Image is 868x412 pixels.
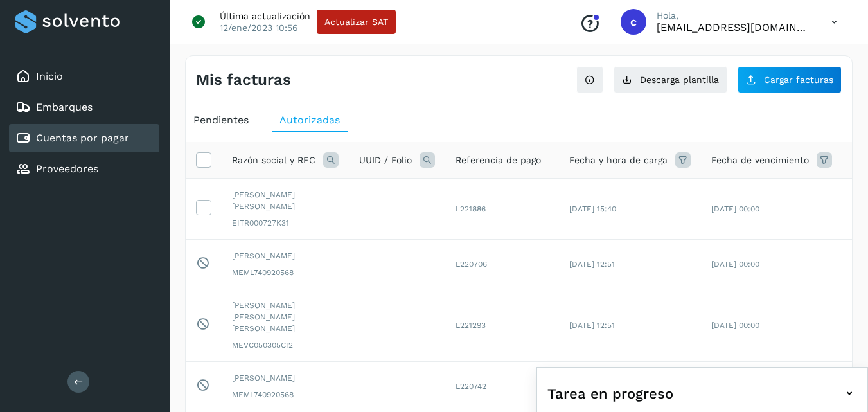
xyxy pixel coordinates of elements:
span: L220742 [456,382,486,391]
span: [DATE] 00:00 [711,321,759,330]
span: MEVC050305CI2 [232,339,339,351]
p: Última actualización [220,10,310,22]
span: UUID / Folio [359,154,412,167]
span: [DATE] 00:00 [711,260,759,269]
span: Razón social y RFC [232,154,315,167]
span: Descarga plantilla [640,75,719,84]
button: Cargar facturas [738,66,842,93]
span: Referencia de pago [456,154,541,167]
span: [PERSON_NAME] [PERSON_NAME] [232,189,339,212]
span: MEML740920568 [232,267,339,278]
div: Inicio [9,62,159,91]
span: EITR000727K31 [232,217,339,229]
span: Tarea en progreso [547,383,673,404]
a: Cuentas por pagar [36,132,129,144]
span: [DATE] 12:51 [569,260,615,269]
button: Descarga plantilla [614,66,727,93]
span: Autorizadas [279,114,340,126]
p: 12/ene/2023 10:56 [220,22,298,33]
a: Inicio [36,70,63,82]
div: Tarea en progreso [547,378,857,409]
button: Actualizar SAT [317,10,396,34]
span: L221293 [456,321,486,330]
span: [DATE] 15:40 [569,204,616,213]
span: MEML740920568 [232,389,339,400]
span: L221886 [456,204,486,213]
p: Hola, [657,10,811,21]
span: Fecha y hora de carga [569,154,668,167]
span: Fecha de vencimiento [711,154,809,167]
div: Cuentas por pagar [9,124,159,152]
span: [PERSON_NAME] [232,250,339,262]
span: [DATE] 12:51 [569,321,615,330]
span: [DATE] 00:00 [711,204,759,213]
span: Pendientes [193,114,249,126]
span: L220706 [456,260,487,269]
span: Actualizar SAT [324,17,388,26]
a: Embarques [36,101,93,113]
div: Embarques [9,93,159,121]
span: [PERSON_NAME] [PERSON_NAME] [PERSON_NAME] [232,300,339,334]
h4: Mis facturas [196,71,291,89]
a: Proveedores [36,163,98,175]
div: Proveedores [9,155,159,183]
span: Cargar facturas [764,75,833,84]
p: contabilidad5@easo.com [657,21,811,33]
span: [PERSON_NAME] [232,372,339,384]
